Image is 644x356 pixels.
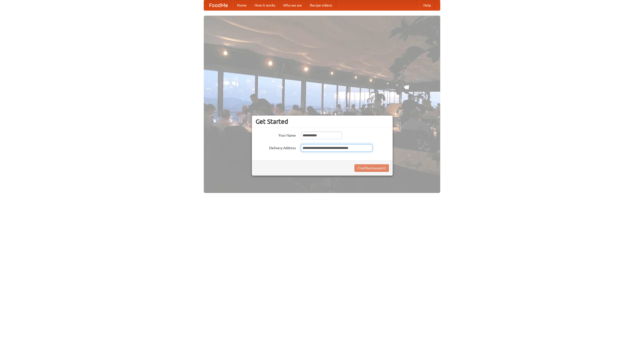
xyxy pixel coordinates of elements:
a: How it works [251,0,279,10]
label: Your Name [256,132,296,138]
a: Home [233,0,251,10]
a: Who we are [279,0,306,10]
button: Find Restaurants! [354,164,389,172]
a: Recipe videos [306,0,336,10]
h3: Get Started [256,118,389,125]
label: Delivery Address [256,144,296,150]
a: Help [419,0,435,10]
a: FoodMe [204,0,233,10]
